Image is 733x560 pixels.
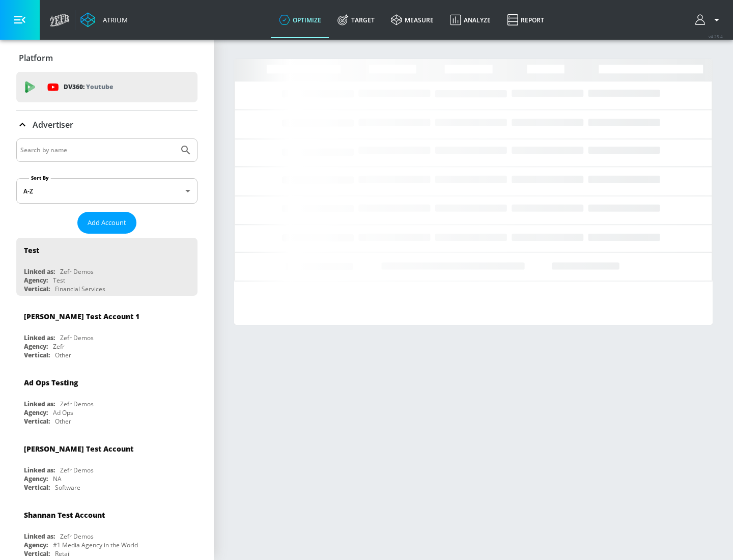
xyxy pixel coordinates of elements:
div: Zefr Demos [60,333,94,342]
div: Vertical: [24,483,50,492]
div: Software [55,483,80,492]
div: TestLinked as:Zefr DemosAgency:TestVertical:Financial Services [16,238,198,296]
div: Zefr Demos [60,267,94,276]
div: Agency: [24,408,48,417]
div: Agency: [24,342,48,351]
button: Add Account [77,212,136,234]
div: NA [53,474,62,483]
div: Agency: [24,474,48,483]
div: Zefr Demos [60,532,94,541]
div: [PERSON_NAME] Test Account [24,444,133,454]
div: Vertical: [24,285,50,293]
div: Financial Services [55,285,105,293]
div: DV360: Youtube [16,72,198,102]
div: Ad Ops TestingLinked as:Zefr DemosAgency:Ad OpsVertical:Other [16,370,198,428]
div: Ad Ops [53,408,73,417]
div: A-Z [16,178,198,204]
div: Retail [55,549,71,558]
div: Other [55,351,71,359]
div: Agency: [24,276,48,285]
div: Test [24,245,39,255]
a: Report [499,2,552,38]
p: Youtube [86,81,113,92]
div: Linked as: [24,333,55,342]
div: Atrium [99,15,128,24]
div: Other [55,417,71,426]
a: optimize [271,2,329,38]
a: Analyze [442,2,499,38]
input: Search by name [20,144,175,157]
div: Test [53,276,65,285]
div: [PERSON_NAME] Test Account 1 [24,312,139,321]
div: Vertical: [24,417,50,426]
div: [PERSON_NAME] Test Account 1Linked as:Zefr DemosAgency:ZefrVertical:Other [16,304,198,362]
div: [PERSON_NAME] Test AccountLinked as:Zefr DemosAgency:NAVertical:Software [16,436,198,494]
div: Platform [16,44,198,72]
div: Ad Ops Testing [24,378,78,387]
div: Advertiser [16,110,198,139]
div: #1 Media Agency in the World [53,541,138,549]
div: Agency: [24,541,48,549]
div: Linked as: [24,466,55,474]
div: Linked as: [24,532,55,541]
span: Add Account [88,217,126,229]
div: Vertical: [24,351,50,359]
div: Zefr Demos [60,400,94,408]
div: Linked as: [24,400,55,408]
a: measure [383,2,442,38]
p: Platform [19,52,53,64]
div: Shannan Test Account [24,510,105,520]
label: Sort By [29,175,51,181]
div: Zefr Demos [60,466,94,474]
div: Vertical: [24,549,50,558]
p: DV360: [64,81,113,93]
div: Linked as: [24,267,55,276]
span: v 4.25.4 [709,34,723,39]
a: Target [329,2,383,38]
div: Zefr [53,342,65,351]
a: Atrium [80,12,128,27]
p: Advertiser [33,119,73,130]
